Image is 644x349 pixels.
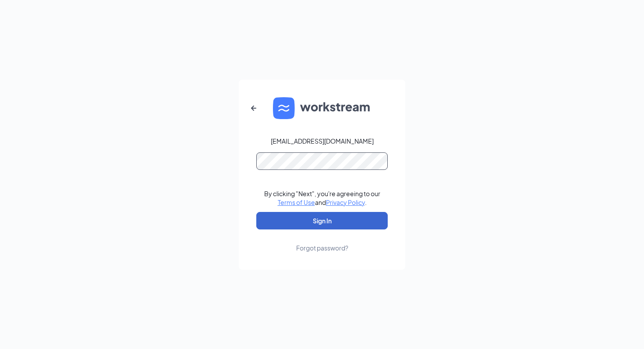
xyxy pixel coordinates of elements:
div: By clicking "Next", you're agreeing to our and . [264,189,380,207]
a: Terms of Use [278,198,315,206]
svg: ArrowLeftNew [248,103,259,113]
a: Privacy Policy [326,198,365,206]
a: Forgot password? [296,229,348,252]
button: ArrowLeftNew [243,98,264,119]
button: Sign In [256,212,388,229]
div: [EMAIL_ADDRESS][DOMAIN_NAME] [271,137,374,145]
img: WS logo and Workstream text [273,97,371,119]
div: Forgot password? [296,243,348,252]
